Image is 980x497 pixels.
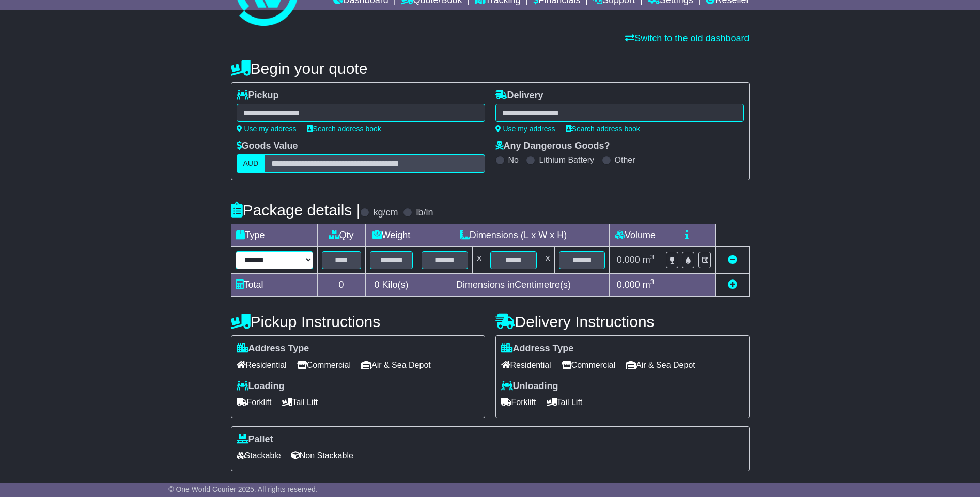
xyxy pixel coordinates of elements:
[501,357,551,373] span: Residential
[282,394,318,410] span: Tail Lift
[317,224,365,247] td: Qty
[237,394,272,410] span: Forklift
[495,90,543,101] label: Delivery
[231,313,485,330] h4: Pickup Instructions
[291,447,353,463] span: Non Stackable
[495,125,555,133] a: Use my address
[626,357,695,373] span: Air & Sea Depot
[237,141,298,152] label: Goods Value
[231,201,361,219] h4: Package details |
[365,274,417,297] td: Kilo(s)
[625,33,749,43] a: Switch to the old dashboard
[495,141,610,152] label: Any Dangerous Goods?
[539,155,594,165] label: Lithium Battery
[495,313,750,330] h4: Delivery Instructions
[617,255,640,265] span: 0.000
[508,155,519,165] label: No
[643,255,655,265] span: m
[547,394,583,410] span: Tail Lift
[237,343,309,354] label: Address Type
[231,60,750,77] h4: Begin your quote
[728,255,737,265] a: Remove this item
[237,90,279,101] label: Pickup
[317,274,365,297] td: 0
[365,224,417,247] td: Weight
[168,485,318,493] span: © One World Courier 2025. All rights reserved.
[501,343,574,354] label: Address Type
[650,278,655,286] sup: 3
[237,381,285,392] label: Loading
[473,247,486,274] td: x
[501,394,536,410] span: Forklift
[373,207,398,219] label: kg/cm
[417,274,610,297] td: Dimensions in Centimetre(s)
[307,125,381,133] a: Search address book
[374,279,379,290] span: 0
[361,357,431,373] span: Air & Sea Depot
[237,125,297,133] a: Use my address
[237,434,273,445] label: Pallet
[610,224,661,247] td: Volume
[237,154,266,173] label: AUD
[650,253,655,261] sup: 3
[237,447,281,463] span: Stackable
[566,125,640,133] a: Search address book
[237,357,287,373] span: Residential
[501,381,558,392] label: Unloading
[617,279,640,290] span: 0.000
[231,224,317,247] td: Type
[562,357,615,373] span: Commercial
[615,155,635,165] label: Other
[416,207,433,219] label: lb/in
[643,279,655,290] span: m
[297,357,351,373] span: Commercial
[541,247,554,274] td: x
[231,274,317,297] td: Total
[728,279,737,290] a: Add new item
[417,224,610,247] td: Dimensions (L x W x H)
